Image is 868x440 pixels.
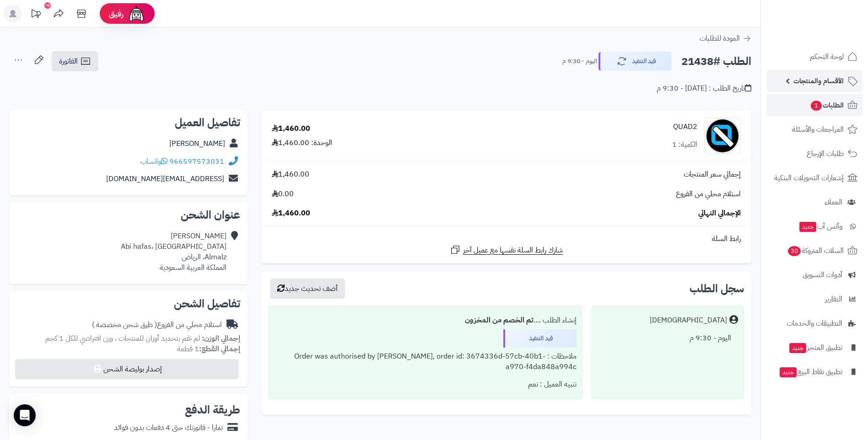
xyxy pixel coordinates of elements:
a: العودة للطلبات [700,33,751,44]
span: جديد [799,222,816,232]
b: تم الخصم من المخزون [465,315,534,326]
h2: عنوان الشحن [16,209,240,220]
span: شارك رابط السلة نفسها مع عميل آخر [463,245,563,256]
div: رابط السلة [265,234,748,244]
span: ( طرق شحن مخصصة ) [92,319,157,330]
div: استلام محلي من الفروع [92,320,222,330]
span: العودة للطلبات [700,33,740,44]
a: العملاء [766,191,863,213]
a: طلبات الإرجاع [766,143,863,165]
div: الوحدة: 1,460.00 [272,138,332,148]
a: وآتس آبجديد [766,215,863,237]
small: 1 قطعة [177,343,240,354]
div: تمارا - فاتورتك حتى 4 دفعات بدون فوائد [114,423,223,433]
a: [PERSON_NAME] [169,138,225,149]
a: تطبيق المتجرجديد [766,337,863,359]
span: المراجعات والأسئلة [792,123,844,136]
div: 1,460.00 [272,123,310,134]
a: تطبيق نقاط البيعجديد [766,361,863,383]
span: طلبات الإرجاع [807,147,844,160]
a: تحديثات المنصة [24,5,47,25]
a: المراجعات والأسئلة [766,118,863,140]
div: إنشاء الطلب .... [275,311,577,329]
h3: سجل الطلب [690,283,744,294]
a: واتساب [140,156,167,167]
div: تنبيه العميل : نعم [275,376,577,393]
div: 10 [44,2,51,9]
a: الطلبات1 [766,94,863,116]
h2: طريقة الدفع [185,404,240,415]
span: الأقسام والمنتجات [793,75,844,87]
span: تطبيق المتجر [788,341,842,354]
span: تطبيق نقاط البيع [779,365,842,378]
img: ai-face.png [127,5,146,23]
small: اليوم - 9:30 م [562,57,597,66]
h2: تفاصيل العميل [16,117,240,128]
h2: تفاصيل الشحن [16,298,240,309]
div: قيد التنفيذ [503,329,577,348]
span: التطبيقات والخدمات [787,317,842,330]
span: الفاتورة [59,56,78,67]
span: لوحة التحكم [810,50,844,63]
div: Open Intercom Messenger [14,404,36,426]
span: جديد [780,367,797,377]
span: لم تقم بتحديد أوزان للمنتجات ، وزن افتراضي للكل 1 كجم [45,333,200,344]
img: no_image-90x90.png [705,118,740,154]
a: شارك رابط السلة نفسها مع عميل آخر [450,244,563,256]
span: 1,460.00 [272,208,310,219]
a: QUAD2 [673,122,697,132]
a: إشعارات التحويلات البنكية [766,167,863,189]
div: ملاحظات : Order was authorised by [PERSON_NAME], order id: 3674336d-57cb-40b1-a970-f4da848a994c [275,348,577,376]
span: 1 [811,101,822,111]
span: التقارير [825,293,842,306]
div: [PERSON_NAME] Abi hafas، [GEOGRAPHIC_DATA] Almalz، الرياض المملكة العربية السعودية [121,231,226,273]
div: تاريخ الطلب : [DATE] - 9:30 م [657,83,751,94]
a: أدوات التسويق [766,264,863,286]
a: التطبيقات والخدمات [766,312,863,334]
span: جديد [789,343,806,353]
span: 1,460.00 [272,169,309,180]
span: العملاء [825,196,842,209]
span: 30 [788,246,801,256]
div: اليوم - 9:30 م [598,329,738,347]
h2: الطلب #21438 [681,52,751,71]
span: الإجمالي النهائي [698,208,741,219]
button: أضف تحديث جديد [270,279,345,299]
span: استلام محلي من الفروع [676,189,741,199]
button: إصدار بوليصة الشحن [15,359,239,379]
a: التقارير [766,288,863,310]
div: [DEMOGRAPHIC_DATA] [650,315,727,326]
span: إشعارات التحويلات البنكية [774,172,844,184]
span: رفيق [109,8,124,19]
a: [EMAIL_ADDRESS][DOMAIN_NAME] [106,173,224,184]
span: السلات المتروكة [787,244,844,257]
span: أدوات التسويق [803,268,842,281]
span: إجمالي سعر المنتجات [684,169,741,180]
a: 966597573031 [169,156,224,167]
span: وآتس آب [798,220,842,233]
span: الطلبات [810,99,844,112]
a: لوحة التحكم [766,46,863,68]
a: الفاتورة [52,51,98,71]
button: قيد التنفيذ [598,52,672,71]
div: الكمية: 1 [672,140,697,150]
span: 0.00 [272,189,294,199]
strong: إجمالي الوزن: [202,333,240,344]
a: السلات المتروكة30 [766,240,863,262]
strong: إجمالي القطع: [199,343,240,354]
